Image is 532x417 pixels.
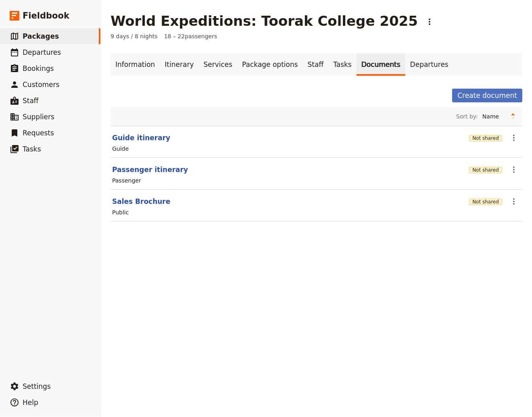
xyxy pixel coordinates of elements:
button: Not shared [469,135,502,141]
a: Documents [357,53,405,76]
a: Staff [303,53,329,76]
button: Actions [507,131,521,145]
button: Actions [507,195,521,208]
span: Help [23,398,38,407]
span: Packages [23,32,59,40]
div: Public [112,208,129,216]
select: Sort by: [479,110,507,122]
div: Passenger [112,176,141,185]
h1: World Expeditions: Toorak College 2025 [111,13,418,29]
span: Suppliers [23,113,54,121]
button: Actions [507,163,521,176]
span: Tasks [23,145,41,153]
a: Itinerary [160,53,198,76]
button: Not shared [469,167,502,173]
a: Services [199,53,238,76]
button: Create document [452,89,522,102]
button: Actions [423,15,436,29]
button: Not shared [469,199,502,205]
button: Guide itinerary [112,133,170,143]
span: Sort by: [456,112,478,120]
a: Tasks [328,53,357,76]
a: Information [111,53,160,76]
span: Settings [23,382,51,390]
a: Package options [237,53,303,76]
span: 18 – 22 passengers [164,32,217,40]
div: Guide [112,145,129,153]
span: Customers [23,81,59,89]
span: Staff [23,97,39,105]
span: Departures [23,48,61,56]
a: Departures [405,53,453,76]
span: 9 days / 8 nights [111,32,158,40]
button: Sales Brochure [112,197,170,206]
span: Requests [23,129,54,137]
span: Bookings [23,64,54,73]
span: Fieldbook [23,10,69,22]
button: Change sort direction [507,110,519,122]
button: Passenger itinerary [112,165,188,174]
